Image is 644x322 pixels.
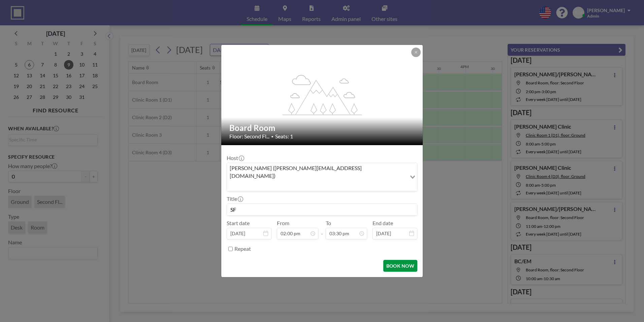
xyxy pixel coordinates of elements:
label: To [326,220,331,226]
span: • [271,134,273,139]
label: From [277,220,289,226]
input: Kate's reservation [227,204,417,215]
g: flex-grow: 1.2; [283,74,362,115]
label: Repeat [234,245,251,252]
label: Title [227,195,243,202]
span: - [321,222,323,237]
span: Seats: 1 [275,133,293,140]
label: End date [373,220,393,226]
h2: Board Room [229,123,415,133]
span: [PERSON_NAME] ([PERSON_NAME][EMAIL_ADDRESS][DOMAIN_NAME]) [228,164,405,180]
button: BOOK NOW [383,260,417,272]
label: Start date [227,220,250,226]
div: Search for option [227,163,417,191]
span: Floor: Second Fl... [229,133,269,140]
label: Host [227,155,244,161]
input: Search for option [228,181,406,190]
